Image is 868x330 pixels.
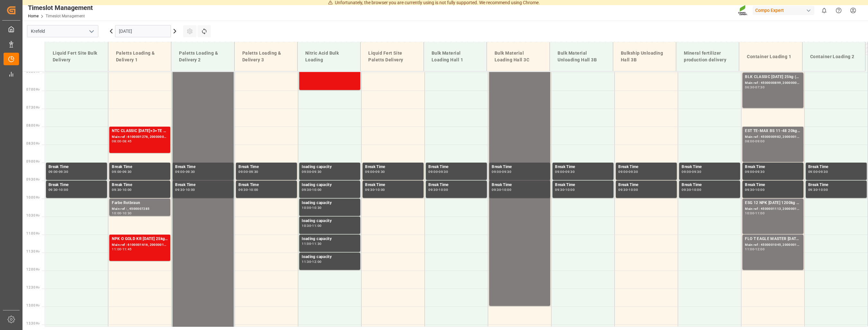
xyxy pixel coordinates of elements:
[26,304,40,307] span: 13:00 Hr
[817,3,831,18] button: show 0 new notifications
[745,236,801,242] div: FLO T EAGLE MASTER [DATE] 25kg (x42) WW
[555,164,611,170] div: Break Time
[175,188,184,191] div: 09:30
[122,170,132,173] div: 09:30
[112,140,121,143] div: 08:00
[682,170,691,173] div: 09:00
[49,164,104,170] div: Break Time
[248,170,249,173] div: -
[745,86,754,89] div: 06:30
[365,182,421,188] div: Break Time
[754,248,755,251] div: -
[312,242,321,245] div: 11:30
[302,170,311,173] div: 09:00
[175,182,231,188] div: Break Time
[302,242,311,245] div: 11:00
[26,160,40,163] span: 09:00 Hr
[302,188,311,191] div: 09:30
[311,170,312,173] div: -
[121,170,122,173] div: -
[302,182,358,188] div: loading capacity
[618,164,674,170] div: Break Time
[366,47,418,66] div: Liquid Fert Site Paletts Delivery
[238,170,248,173] div: 09:00
[58,170,59,173] div: -
[238,188,248,191] div: 09:30
[115,25,171,37] input: DD.MM.YYYY
[311,242,312,245] div: -
[121,212,122,215] div: -
[112,134,168,140] div: Main ref : 6100001276, 2000000929
[745,74,801,80] div: BLK CLASSIC [DATE] 25kg (x42) INT
[312,260,321,263] div: 12:00
[745,182,801,188] div: Break Time
[375,188,385,191] div: 10:00
[302,260,311,263] div: 11:30
[618,170,628,173] div: 09:00
[302,200,358,206] div: loading capacity
[754,212,755,215] div: -
[502,188,511,191] div: 10:00
[302,206,311,209] div: 10:00
[112,236,168,242] div: NPK O GOLD KR [DATE] 25kg (x60) IT
[59,188,68,191] div: 10:00
[26,88,40,91] span: 07:00 Hr
[738,5,748,16] img: Screenshot%202023-09-29%20at%2010.02.21.png_1712312052.png
[618,188,628,191] div: 09:30
[618,182,674,188] div: Break Time
[302,224,311,227] div: 10:30
[564,188,565,191] div: -
[175,170,184,173] div: 09:00
[438,170,439,173] div: -
[249,188,258,191] div: 10:00
[755,248,765,251] div: 12:00
[745,164,801,170] div: Break Time
[819,170,828,173] div: 09:30
[26,232,40,235] span: 11:00 Hr
[184,188,185,191] div: -
[374,188,375,191] div: -
[27,25,98,37] input: Type to search/select
[122,248,132,251] div: 11:45
[692,170,701,173] div: 09:30
[26,178,40,181] span: 09:30 Hr
[428,164,484,170] div: Break Time
[303,47,355,66] div: Nitric Acid Bulk Loading
[311,206,312,209] div: -
[753,4,817,16] button: Compo Expert
[492,170,501,173] div: 09:00
[112,248,121,251] div: 11:00
[745,140,754,143] div: 08:00
[745,206,801,212] div: Main ref : 4500001113, 2000001086
[302,164,358,170] div: loading capacity
[745,200,801,206] div: ESG 12 NPK [DATE] 1200kg BB
[184,170,185,173] div: -
[754,86,755,89] div: -
[555,170,564,173] div: 09:00
[681,47,734,66] div: Mineral fertilizer production delivery
[818,170,819,173] div: -
[26,106,40,109] span: 07:30 Hr
[492,182,548,188] div: Break Time
[755,140,765,143] div: 09:00
[565,188,575,191] div: 10:00
[311,260,312,263] div: -
[26,196,40,199] span: 10:00 Hr
[58,188,59,191] div: -
[755,212,765,215] div: 11:00
[112,170,121,173] div: 09:00
[439,170,448,173] div: 09:30
[240,47,292,66] div: Paletts Loading & Delivery 3
[26,124,40,127] span: 08:00 Hr
[745,128,801,134] div: EST TE-MAX BS 11-48 20kg (x56) INT
[755,188,765,191] div: 10:00
[302,218,358,224] div: loading capacity
[112,128,168,134] div: NTC CLASSIC [DATE]+3+TE 600kg BB
[745,248,754,251] div: 11:00
[629,170,638,173] div: 09:30
[26,214,40,217] span: 10:30 Hr
[501,170,502,173] div: -
[808,188,818,191] div: 09:30
[755,170,765,173] div: 09:30
[428,182,484,188] div: Break Time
